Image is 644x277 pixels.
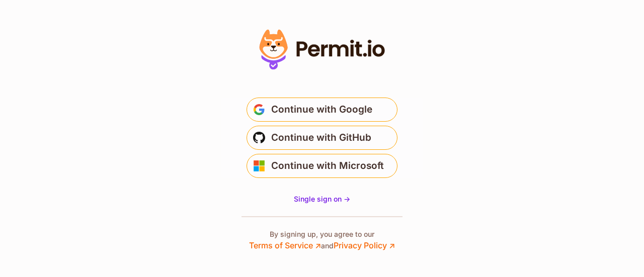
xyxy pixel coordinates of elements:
button: Continue with Google [247,98,397,122]
span: Continue with Microsoft [271,158,384,174]
span: Continue with GitHub [271,130,371,146]
a: Single sign on -> [294,194,350,204]
a: Terms of Service ↗ [249,240,321,250]
span: Continue with Google [271,102,372,118]
span: Single sign on -> [294,195,350,203]
a: Privacy Policy ↗ [334,240,395,250]
button: Continue with GitHub [247,126,397,150]
button: Continue with Microsoft [247,154,397,178]
p: By signing up, you agree to our and [249,229,395,251]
